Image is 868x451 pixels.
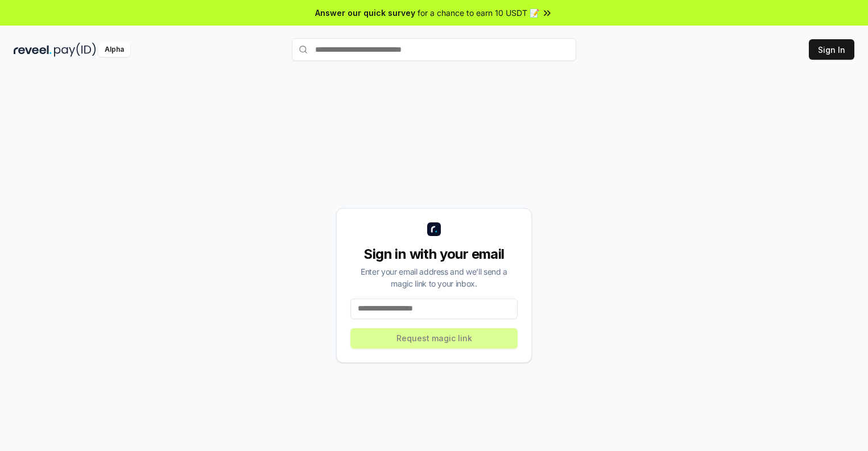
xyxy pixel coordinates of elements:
[350,245,518,263] div: Sign in with your email
[350,266,518,289] div: Enter your email address and we’ll send a magic link to your inbox.
[98,43,130,57] div: Alpha
[54,43,96,57] img: pay_id
[809,39,854,60] button: Sign In
[315,7,415,19] span: Answer our quick survey
[427,222,441,236] img: logo_small
[418,7,539,19] span: for a chance to earn 10 USDT 📝
[14,43,52,57] img: reveel_dark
